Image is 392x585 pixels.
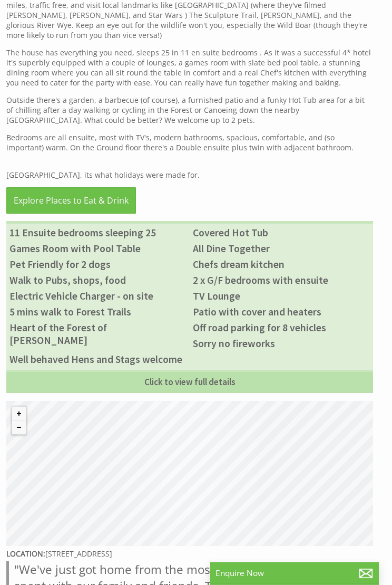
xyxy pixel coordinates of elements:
li: 2 x G/F bedrooms with ensuite [190,273,373,289]
a: Click to view full details [6,371,373,394]
li: Games Room with Pool Table [6,241,190,257]
button: Zoom in [12,407,26,421]
li: All Dine Together [190,241,373,257]
li: Well behaved Hens and Stags welcome [6,352,190,368]
p: [GEOGRAPHIC_DATA], its what holidays were made for. [6,160,373,180]
button: Zoom out [12,421,26,435]
li: Electric Vehicle Charger - on site [6,289,190,304]
p: Enquire Now [215,568,374,579]
li: 11 Ensuite bedrooms sleeping 25 [6,225,190,241]
li: Sorry no fireworks [190,336,373,352]
li: Pet Friendly for 2 dogs [6,257,190,273]
li: Patio with cover and heaters [190,304,373,320]
p: [STREET_ADDRESS] [6,546,373,562]
li: Walk to Pubs, shops, food [6,273,190,289]
a: Explore Places to Eat & Drink [6,188,136,214]
li: TV Lounge [190,289,373,304]
li: 5 mins walk to Forest Trails [6,304,190,320]
strong: Location: [6,549,45,559]
p: Outside there's a garden, a barbecue (of course), a furnished patio and a funky Hot Tub area for ... [6,95,373,126]
canvas: Map [6,401,373,546]
p: Bedrooms are all ensuite, most with TV's, modern bathrooms, spacious, comfortable, and (so import... [6,133,373,153]
p: The house has everything you need, sleeps 25 in 11 en suite bedrooms . As it was a successful 4* ... [6,48,373,88]
li: Heart of the Forest of [PERSON_NAME] [6,320,190,349]
li: Chefs dream kitchen [190,257,373,273]
li: Covered Hot Tub [190,225,373,241]
li: Off road parking for 8 vehicles [190,320,373,336]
